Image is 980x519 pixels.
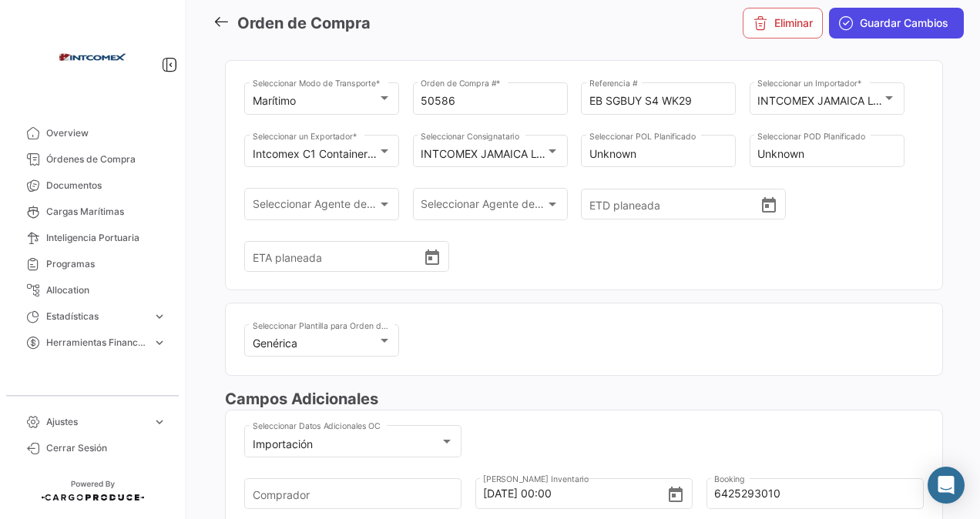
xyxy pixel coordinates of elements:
img: intcomex.png [54,18,131,95]
mat-select-trigger: Intcomex C1 Container Miami [253,147,400,160]
span: Cerrar Sesión [46,441,166,455]
span: Seleccionar Agente de Aduana en Origen [253,201,378,214]
a: Allocation [12,277,173,303]
span: Estadísticas [46,310,146,323]
input: Escriba para buscar... [589,148,728,161]
mat-select-trigger: INTCOMEX JAMAICA LTD [421,147,551,160]
span: Allocation [46,283,166,297]
span: Ajustes [46,415,146,429]
span: Órdenes de Compra [46,152,166,166]
button: Open calendar [666,485,685,502]
button: Open calendar [423,248,441,265]
a: Programas [12,251,173,277]
span: Documentos [46,179,166,193]
a: Cargas Marítimas [12,199,173,225]
span: Overview [46,126,166,140]
button: Open calendar [760,196,778,213]
span: Programas [46,257,166,271]
span: Guardar Cambios [860,15,948,31]
a: Órdenes de Compra [12,146,173,172]
h3: Campos Adicionales [225,388,943,410]
mat-select-trigger: Genérica [253,337,297,350]
button: Guardar Cambios [829,8,964,39]
span: Inteligencia Portuaria [46,231,166,245]
button: Eliminar [743,8,823,39]
span: Herramientas Financieras [46,336,146,350]
mat-select-trigger: INTCOMEX JAMAICA LTD [757,94,888,107]
span: Cargas Marítimas [46,205,166,219]
a: Inteligencia Portuaria [12,225,173,251]
a: Documentos [12,172,173,199]
span: expand_more [153,310,166,323]
div: Abrir Intercom Messenger [928,467,965,504]
input: Escriba para buscar... [757,148,896,161]
span: Seleccionar Agente de Aduana en Destino [421,201,545,214]
mat-select-trigger: Importación [253,437,313,450]
span: expand_more [153,336,166,350]
mat-select-trigger: Marítimo [253,94,296,107]
h3: Orden de Compra [237,12,371,35]
span: expand_more [153,415,166,429]
a: Overview [12,120,173,146]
